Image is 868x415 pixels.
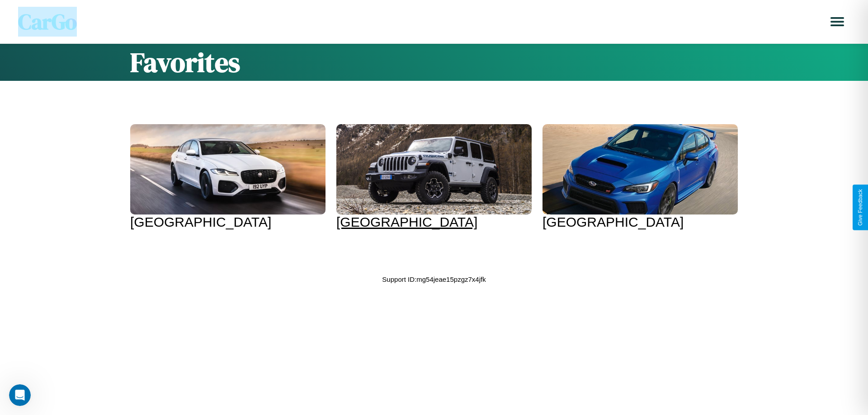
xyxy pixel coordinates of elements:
[336,214,532,230] div: [GEOGRAPHIC_DATA]
[130,44,738,81] h1: Favorites
[542,214,738,230] div: [GEOGRAPHIC_DATA]
[382,273,486,285] p: Support ID: mg54jeae15pzgz7x4jfk
[18,7,77,37] span: CarGo
[130,214,325,230] div: [GEOGRAPHIC_DATA]
[825,9,850,34] button: Open menu
[857,189,863,226] div: Give Feedback
[9,384,31,406] iframe: Intercom live chat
